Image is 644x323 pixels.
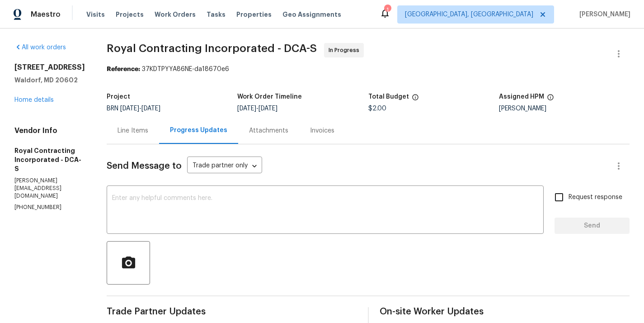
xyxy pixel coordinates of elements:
span: - [120,105,160,112]
h4: Vendor Info [14,126,85,135]
span: Maestro [31,10,61,19]
p: [PERSON_NAME][EMAIL_ADDRESS][DOMAIN_NAME] [14,177,85,200]
div: 1 [384,5,390,14]
span: [DATE] [120,105,139,112]
span: BRN [107,105,160,112]
span: [PERSON_NAME] [576,10,630,19]
span: [DATE] [237,105,256,112]
span: On-site Worker Updates [380,307,630,316]
span: Projects [116,10,144,19]
h2: [STREET_ADDRESS] [14,63,85,72]
b: Reference: [107,66,140,72]
span: In Progress [329,46,363,55]
span: $2.00 [368,105,386,112]
p: [PHONE_NUMBER] [14,204,85,211]
div: Progress Updates [170,126,227,135]
span: Royal Contracting Incorporated - DCA-S [107,43,317,54]
a: Home details [14,97,54,103]
span: Work Orders [155,10,196,19]
span: [GEOGRAPHIC_DATA], [GEOGRAPHIC_DATA] [405,10,533,19]
div: Attachments [249,126,288,135]
span: Visits [86,10,105,19]
h5: Waldorf, MD 20602 [14,76,85,85]
span: - [237,105,277,112]
div: Invoices [310,126,334,135]
span: The total cost of line items that have been proposed by Opendoor. This sum includes line items th... [412,94,419,105]
span: Trade Partner Updates [107,307,357,316]
a: All work orders [14,44,66,51]
h5: Work Order Timeline [237,94,302,100]
span: The hpm assigned to this work order. [547,94,554,105]
span: Properties [236,10,272,19]
div: 37KDTPYYA86NE-da18670e6 [107,65,630,74]
h5: Total Budget [368,94,409,100]
div: Trade partner only [187,159,262,174]
div: [PERSON_NAME] [499,105,630,112]
span: Geo Assignments [282,10,341,19]
span: Request response [569,193,622,202]
h5: Assigned HPM [499,94,544,100]
span: Tasks [207,11,226,18]
h5: Royal Contracting Incorporated - DCA-S [14,146,85,173]
span: [DATE] [141,105,160,112]
span: Send Message to [107,161,182,171]
h5: Project [107,94,130,100]
div: Line Items [118,126,148,135]
span: [DATE] [259,105,277,112]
